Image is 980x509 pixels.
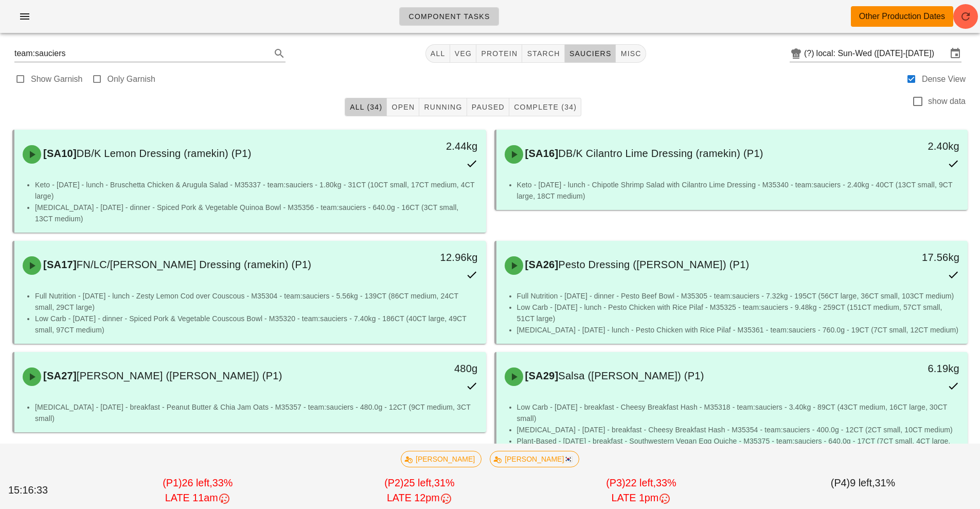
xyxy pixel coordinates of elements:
[408,12,490,21] span: Component Tasks
[387,98,419,116] button: Open
[855,249,959,266] div: 17.56kg
[373,360,477,377] div: 480g
[77,370,282,381] span: [PERSON_NAME] ([PERSON_NAME]) (P1)
[522,44,564,63] button: starch
[41,148,77,159] span: [SA10]
[419,98,467,116] button: Running
[399,7,498,26] a: Component Tasks
[480,49,518,58] span: protein
[752,473,974,508] div: (P4) 31%
[855,360,959,377] div: 6.19kg
[31,74,83,84] label: Show Garnish
[855,138,959,154] div: 2.40kg
[471,103,505,111] span: Paused
[77,148,252,159] span: DB/K Lemon Dressing (ramekin) (P1)
[404,477,434,488] span: 25 left,
[35,179,478,202] li: Keto - [DATE] - lunch - Bruschetta Chicken & Arugula Salad - M35337 - team:sauciers - 1.80kg - 31...
[467,98,509,116] button: Paused
[517,435,960,458] li: Plant-Based - [DATE] - breakfast - Southwestern Vegan Egg Quiche - M35375 - team:sauciers - 640.0...
[558,148,763,159] span: DB/K Cilantro Lime Dressing (ramekin) (P1)
[35,202,478,224] li: [MEDICAL_DATA] - [DATE] - dinner - Spiced Pork & Vegetable Quinoa Bowl - M35356 - team:sauciers -...
[523,148,559,159] span: [SA16]
[517,179,960,202] li: Keto - [DATE] - lunch - Chipotle Shrimp Salad with Cilantro Lime Dressing - M35340 - team:saucier...
[922,74,966,84] label: Dense View
[530,473,752,508] div: (P3) 33%
[859,10,945,23] div: Other Production Dates
[928,96,966,107] label: show data
[373,138,477,154] div: 2.44kg
[513,103,577,111] span: Complete (34)
[620,49,641,58] span: misc
[35,290,478,313] li: Full Nutrition - [DATE] - lunch - Zesty Lemon Cod over Couscous - M35304 - team:sauciers - 5.56kg...
[430,49,446,58] span: All
[425,44,450,63] button: All
[558,370,704,381] span: Salsa ([PERSON_NAME]) (P1)
[523,259,559,270] span: [SA26]
[391,103,415,111] span: Open
[526,49,560,58] span: starch
[345,98,387,116] button: All (34)
[407,451,475,467] span: [PERSON_NAME]
[77,259,311,270] span: FN/LC/[PERSON_NAME] Dressing (ramekin) (P1)
[309,473,530,508] div: (P2) 31%
[565,44,616,63] button: sauciers
[373,249,477,266] div: 12.96kg
[509,98,581,116] button: Complete (34)
[517,324,960,336] li: [MEDICAL_DATA] - [DATE] - lunch - Pesto Chicken with Rice Pilaf - M35361 - team:sauciers - 760.0g...
[569,49,612,58] span: sauciers
[423,103,462,111] span: Running
[89,490,307,506] div: LATE 11am
[454,49,472,58] span: veg
[616,44,646,63] button: misc
[108,74,155,84] label: Only Garnish
[35,401,478,424] li: [MEDICAL_DATA] - [DATE] - breakfast - Peanut Butter & Chia Jam Oats - M35357 - team:sauciers - 48...
[523,370,559,381] span: [SA29]
[496,451,573,467] span: [PERSON_NAME]🇰🇷
[450,44,477,63] button: veg
[532,490,750,506] div: LATE 1pm
[476,44,522,63] button: protein
[517,290,960,302] li: Full Nutrition - [DATE] - dinner - Pesto Beef Bowl - M35305 - team:sauciers - 7.32kg - 195CT (56C...
[517,302,960,324] li: Low Carb - [DATE] - lunch - Pesto Chicken with Rice Pilaf - M35325 - team:sauciers - 9.48kg - 259...
[517,401,960,424] li: Low Carb - [DATE] - breakfast - Cheesy Breakfast Hash - M35318 - team:sauciers - 3.40kg - 89CT (4...
[87,473,309,508] div: (P1) 33%
[41,259,77,270] span: [SA17]
[349,103,382,111] span: All (34)
[850,477,875,488] span: 9 left,
[804,48,816,59] div: (?)
[558,259,749,270] span: Pesto Dressing ([PERSON_NAME]) (P1)
[6,481,87,500] div: 15:16:33
[41,370,77,381] span: [SA27]
[517,424,960,435] li: [MEDICAL_DATA] - [DATE] - breakfast - Cheesy Breakfast Hash - M35354 - team:sauciers - 400.0g - 1...
[626,477,656,488] span: 22 left,
[311,490,528,506] div: LATE 12pm
[35,313,478,336] li: Low Carb - [DATE] - dinner - Spiced Pork & Vegetable Couscous Bowl - M35320 - team:sauciers - 7.4...
[182,477,212,488] span: 26 left,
